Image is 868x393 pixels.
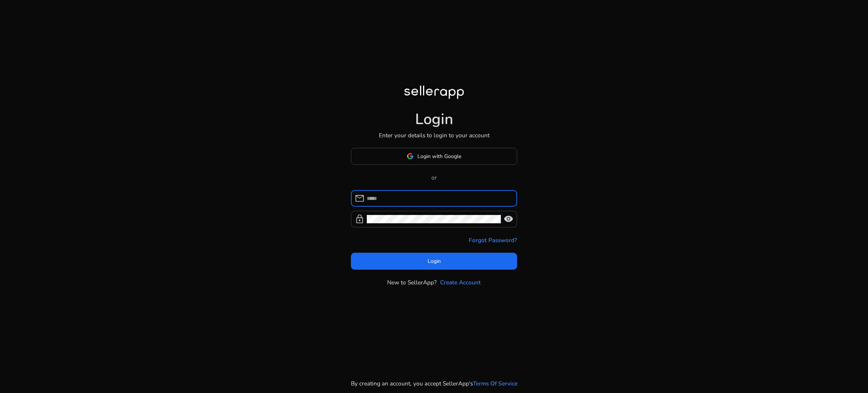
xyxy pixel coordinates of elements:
p: Enter your details to login to your account [379,131,490,140]
h1: Login [415,111,453,129]
img: google-logo.svg [407,153,414,160]
span: Login with Google [417,152,461,160]
button: Login with Google [351,148,517,165]
a: Terms Of Service [473,379,517,388]
a: Create Account [440,278,481,287]
span: Login [428,257,441,265]
span: lock [355,214,364,224]
p: New to SellerApp? [387,278,437,287]
a: Forgot Password? [469,236,517,244]
span: mail [355,193,364,203]
p: or [351,173,517,182]
button: Login [351,253,517,270]
span: visibility [504,214,513,224]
